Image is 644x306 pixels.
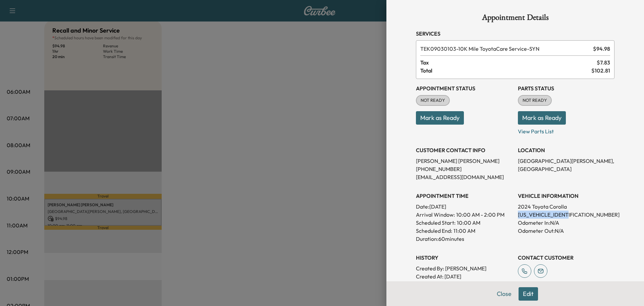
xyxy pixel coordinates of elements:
span: $ 102.81 [591,67,610,75]
span: NOT READY [519,97,551,104]
h3: CUSTOMER CONTACT INFO [416,146,513,154]
p: [US_VEHICLE_IDENTIFICATION_NUMBER] [518,211,614,219]
p: Odometer Out: N/A [518,227,614,235]
button: Mark as Ready [518,111,566,125]
p: Modified By : Tekion Sync [416,280,513,289]
span: 10:00 AM - 2:00 PM [456,211,504,219]
p: Arrival Window: [416,211,513,219]
p: Date: [DATE] [416,203,513,211]
p: [PERSON_NAME] [PERSON_NAME] [416,157,513,165]
h3: Services [416,30,614,38]
p: Odometer In: N/A [518,219,614,227]
h1: Appointment Details [416,13,614,24]
p: Duration: 60 minutes [416,235,513,243]
span: Total [420,67,591,75]
p: View Parts List [518,125,614,135]
button: Mark as Ready [416,111,464,125]
span: Tax [420,58,597,67]
h3: APPOINTMENT TIME [416,192,513,200]
span: $ 7.83 [597,58,610,67]
p: Scheduled Start: [416,219,455,227]
p: Created At : [DATE] [416,272,513,280]
p: Created By : [PERSON_NAME] [416,264,513,272]
span: $ 94.98 [593,45,610,53]
h3: VEHICLE INFORMATION [518,192,614,200]
h3: History [416,254,513,262]
p: 11:00 AM [453,227,475,235]
span: NOT READY [417,97,449,104]
p: 2024 Toyota Corolla [518,203,614,211]
button: Edit [519,287,538,301]
h3: CONTACT CUSTOMER [518,254,614,262]
span: 10K Mile ToyotaCare Service-SYN [420,45,590,53]
h3: LOCATION [518,146,614,154]
h3: Parts Status [518,84,614,92]
p: 10:00 AM [457,219,480,227]
p: [GEOGRAPHIC_DATA][PERSON_NAME], [GEOGRAPHIC_DATA] [518,157,614,173]
p: Scheduled End: [416,227,452,235]
p: [EMAIL_ADDRESS][DOMAIN_NAME] [416,173,513,181]
p: [PHONE_NUMBER] [416,165,513,173]
h3: Appointment Status [416,84,513,92]
button: Close [492,287,516,301]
